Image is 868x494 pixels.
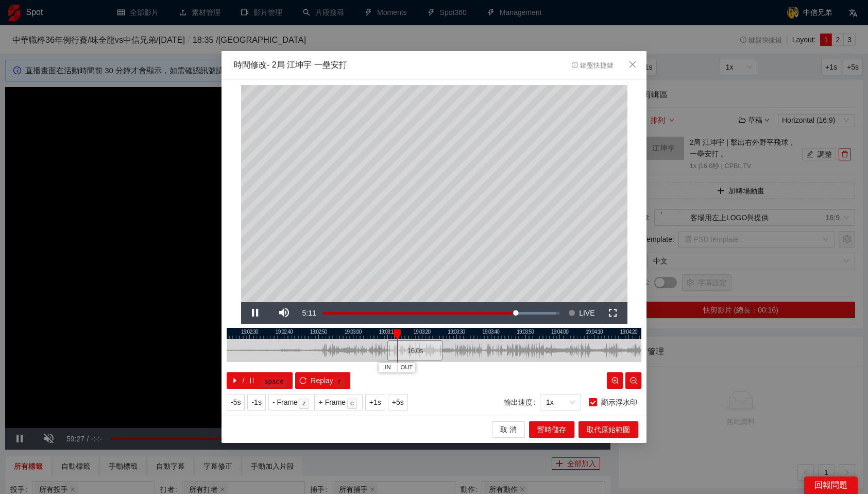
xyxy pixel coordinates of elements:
button: 暫時儲存 [529,421,574,438]
button: 取 消 [492,421,525,438]
span: 鍵盤快捷鍵 [572,62,614,69]
div: Progress Bar [323,312,560,314]
button: IN [379,363,397,372]
span: + Frame [319,397,346,408]
button: 取代原始範圍 [578,421,638,438]
button: + Framec [315,394,363,410]
button: +1s [365,394,385,410]
span: +5s [392,397,404,408]
button: caret-right/pausespace [227,372,293,389]
span: zoom-in [611,377,619,385]
span: caret-right [231,377,239,385]
button: Close [619,51,646,79]
button: Seek to live, currently behind live [565,302,598,324]
span: - Frame [273,397,298,408]
div: 16.0 s [387,340,442,360]
button: OUT [397,363,416,372]
button: Pause [241,302,270,324]
span: IN [385,363,390,372]
span: close [628,60,637,69]
span: 取代原始範圍 [587,424,630,435]
span: OUT [401,363,413,372]
span: 5:11 [302,309,316,317]
button: -5s [227,394,245,410]
label: 輸出速度 [504,394,540,410]
button: - Framez [268,394,315,410]
button: zoom-out [625,372,641,389]
span: zoom-out [630,377,637,385]
kbd: space [261,377,287,387]
div: Video Player [241,85,627,303]
span: LIVE [579,302,594,324]
span: 顯示浮水印 [597,397,641,408]
span: 1x [546,394,575,410]
div: 時間修改 - 2局 江坤宇 一壘安打 [234,59,347,71]
button: reloadReplayr [295,372,350,389]
span: reload [299,377,307,385]
button: +5s [388,394,408,410]
kbd: c [347,399,358,409]
span: 取 消 [500,424,517,435]
span: / [243,375,245,386]
span: -5s [231,397,241,408]
kbd: z [299,399,309,409]
span: pause [248,377,256,385]
span: +1s [369,397,381,408]
kbd: r [334,377,345,387]
span: Replay [311,375,333,386]
button: zoom-in [607,372,623,389]
span: 暫時儲存 [537,424,566,435]
span: -1s [251,397,261,408]
button: Fullscreen [599,302,627,324]
button: Mute [270,302,299,324]
div: 回報問題 [804,476,858,494]
button: -1s [247,394,265,410]
span: info-circle [572,62,578,69]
